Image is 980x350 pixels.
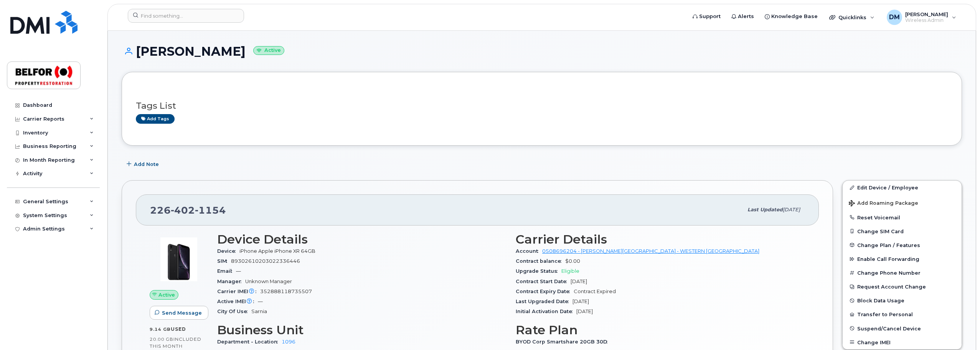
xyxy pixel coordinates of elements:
[565,258,580,264] span: $0.00
[134,161,159,168] span: Add Note
[843,280,962,294] button: Request Account Change
[156,236,202,282] img: image20231002-3703462-1qb80zy.jpeg
[843,294,962,307] button: Block Data Usage
[516,248,542,254] span: Account
[150,336,201,349] span: included this month
[843,195,962,211] button: Add Roaming Package
[516,289,574,294] span: Contract Expiry Date
[574,289,616,294] span: Contract Expired
[150,337,173,342] span: 20.00 GB
[171,326,186,332] span: used
[843,224,962,238] button: Change SIM Card
[571,279,587,284] span: [DATE]
[849,200,918,207] span: Add Roaming Package
[217,309,251,314] span: City Of Use
[217,258,231,264] span: SIM
[122,45,962,58] h1: [PERSON_NAME]
[258,299,263,304] span: —
[843,252,962,266] button: Enable Call Forwarding
[217,339,282,345] span: Department - Location
[843,335,962,349] button: Change IMEI
[516,258,565,264] span: Contract balance
[150,327,171,332] span: 9.14 GB
[162,309,202,317] span: Send Message
[561,268,579,274] span: Eligible
[843,181,962,194] a: Edit Device / Employee
[282,339,295,345] a: 1096
[783,207,800,212] span: [DATE]
[217,268,236,274] span: Email
[217,232,506,246] h3: Device Details
[843,211,962,224] button: Reset Voicemail
[843,266,962,280] button: Change Phone Number
[217,299,258,304] span: Active IMEI
[516,279,571,284] span: Contract Start Date
[150,204,226,216] span: 226
[251,309,267,314] span: Sarnia
[516,309,576,314] span: Initial Activation Date
[260,289,312,294] span: 352888118735507
[516,268,561,274] span: Upgrade Status
[843,307,962,321] button: Transfer to Personal
[136,101,948,111] h3: Tags List
[747,207,783,212] span: Last updated
[171,204,195,216] span: 402
[231,258,300,264] span: 89302610203022336446
[217,289,260,294] span: Carrier IMEI
[857,242,920,248] span: Change Plan / Features
[122,157,165,171] button: Add Note
[843,238,962,252] button: Change Plan / Features
[239,248,315,254] span: iPhone Apple iPhone XR 64GB
[217,279,245,284] span: Manager
[245,279,292,284] span: Unknown Manager
[516,299,572,304] span: Last Upgraded Date
[576,309,593,314] span: [DATE]
[572,299,589,304] span: [DATE]
[516,323,805,337] h3: Rate Plan
[253,46,284,55] small: Active
[542,248,759,254] a: 0508696204 - [PERSON_NAME][GEOGRAPHIC_DATA] - WESTERN [GEOGRAPHIC_DATA]
[217,323,506,337] h3: Business Unit
[217,248,239,254] span: Device
[236,268,241,274] span: —
[136,114,175,124] a: Add tags
[843,322,962,335] button: Suspend/Cancel Device
[516,339,611,345] span: BYOD Corp Smartshare 20GB 30D
[516,232,805,246] h3: Carrier Details
[857,325,921,331] span: Suspend/Cancel Device
[158,291,175,299] span: Active
[150,306,208,320] button: Send Message
[857,256,919,262] span: Enable Call Forwarding
[195,204,226,216] span: 1154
